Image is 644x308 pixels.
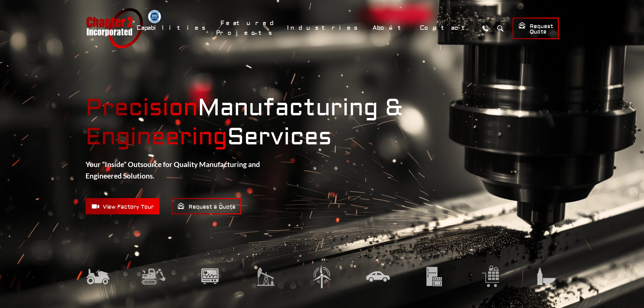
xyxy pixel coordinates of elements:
span: View Factory Tour [91,202,154,211]
a: About [368,21,412,35]
strong: Your “Inside” Outsource for Quality Manufacturing and Engineered Solutions. [86,160,260,180]
a: Request a Quote [171,198,241,214]
strong: Manufacturing & Services [86,94,559,152]
a: Contact [415,21,476,35]
a: Call Us [479,22,492,34]
a: View Factory Tour [86,198,160,214]
mark: Engineering [86,123,227,151]
mark: Precision [86,94,198,122]
button: Search [494,22,507,34]
a: Industries [283,21,365,35]
a: Featured Projects [216,16,279,40]
span: Request a Quote [177,202,236,211]
span: Request Quote [518,22,553,35]
a: Capabilities [132,21,213,35]
a: Chapter 2 Incorporated [86,8,143,48]
a: Request Quote [512,18,559,39]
